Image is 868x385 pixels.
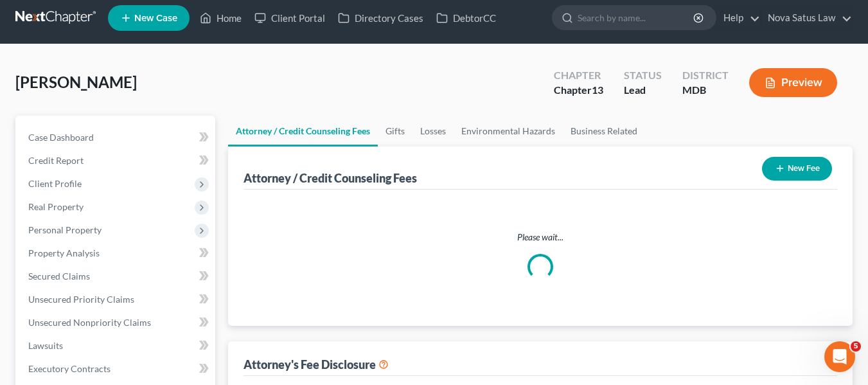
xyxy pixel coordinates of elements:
[18,242,215,265] a: Property Analysis
[28,294,134,305] span: Unsecured Priority Claims
[682,83,729,98] div: MDB
[15,73,137,91] span: [PERSON_NAME]
[563,116,645,147] a: Business Related
[18,334,215,357] a: Lawsuits
[248,6,332,30] a: Client Portal
[592,84,603,96] span: 13
[28,155,84,166] span: Credit Report
[28,271,90,282] span: Secured Claims
[28,363,111,374] span: Executory Contracts
[851,341,861,352] span: 5
[28,317,151,328] span: Unsecured Nonpriority Claims
[762,157,832,181] button: New Fee
[28,340,63,351] span: Lawsuits
[554,68,603,83] div: Chapter
[28,247,100,258] span: Property Analysis
[134,13,177,23] span: New Case
[761,6,852,30] a: Nova Satus Law
[430,6,502,30] a: DebtorCC
[228,116,378,147] a: Attorney / Credit Counseling Fees
[682,68,729,83] div: District
[28,132,94,143] span: Case Dashboard
[18,288,215,311] a: Unsecured Priority Claims
[378,116,412,147] a: Gifts
[28,178,82,189] span: Client Profile
[28,224,102,235] span: Personal Property
[18,311,215,334] a: Unsecured Nonpriority Claims
[18,149,215,172] a: Credit Report
[578,6,695,30] input: Search by name...
[717,6,760,30] a: Help
[193,6,248,30] a: Home
[244,170,417,186] div: Attorney / Credit Counseling Fees
[18,265,215,288] a: Secured Claims
[554,83,603,98] div: Chapter
[18,126,215,149] a: Case Dashboard
[244,357,389,372] div: Attorney's Fee Disclosure
[624,83,662,98] div: Lead
[18,357,215,381] a: Executory Contracts
[28,201,84,212] span: Real Property
[254,231,827,244] p: Please wait...
[749,68,837,97] button: Preview
[624,68,662,83] div: Status
[332,6,430,30] a: Directory Cases
[412,116,454,147] a: Losses
[454,116,563,147] a: Environmental Hazards
[824,341,855,372] iframe: Intercom live chat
